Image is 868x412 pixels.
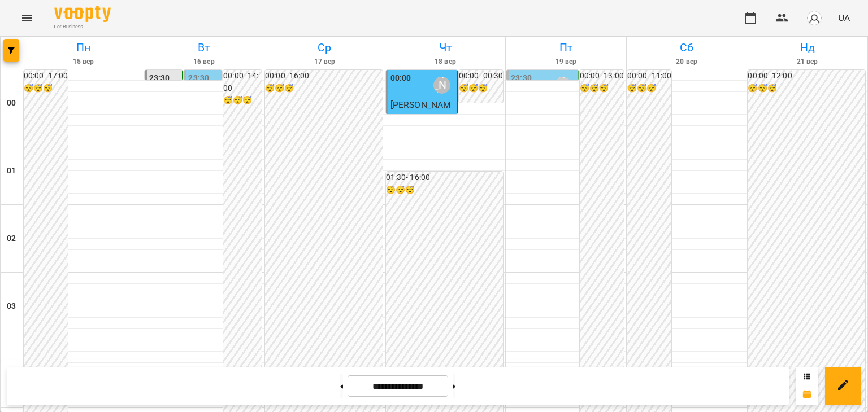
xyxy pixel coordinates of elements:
h6: 20 вер [628,56,745,67]
h6: 00:00 - 11:00 [627,70,671,82]
img: avatar_s.png [806,10,822,26]
h6: 21 вер [749,56,866,67]
h6: 😴😴😴 [223,94,262,107]
h6: 01:30 - 16:00 [386,172,504,184]
h6: 😴😴😴 [24,82,68,95]
h6: 00:00 - 00:30 [459,70,503,82]
label: 23:30 [188,72,209,85]
h6: 😴😴😴 [580,82,624,95]
h6: 19 вер [507,56,624,67]
h6: 17 вер [266,56,383,67]
div: Мосюра Лариса [433,77,450,94]
h6: Ср [266,39,383,56]
h6: 16 вер [146,56,263,67]
h6: 00:00 - 14:00 [223,70,262,94]
h6: Вт [146,39,263,56]
span: For Business [54,23,111,30]
h6: Чт [387,39,504,56]
h6: Пт [507,39,624,56]
label: 00:00 [390,72,411,85]
h6: 00:00 - 17:00 [24,70,68,82]
h6: 😴😴😴 [459,82,503,95]
label: 23:30 [511,72,532,85]
span: [PERSON_NAME] [390,99,452,124]
button: UA [834,7,854,28]
h6: 15 вер [25,56,142,67]
h6: 01 [7,165,16,177]
h6: Нд [749,39,866,56]
span: UA [838,12,850,24]
h6: 03 [7,300,16,313]
h6: 😴😴😴 [627,82,671,95]
h6: 😴😴😴 [748,82,865,95]
img: Voopty Logo [54,6,111,22]
h6: 00:00 - 16:00 [265,70,383,82]
button: Menu [14,5,41,32]
h6: Сб [628,39,745,56]
h6: 02 [7,233,16,245]
h6: 18 вер [387,56,504,67]
h6: 00 [7,97,16,109]
h6: 😴😴😴 [265,82,383,95]
h6: 😴😴😴 [386,184,504,196]
h6: 00:00 - 13:00 [580,70,624,82]
div: Мосюра Лариса [554,77,571,94]
h6: 00:00 - 12:00 [748,70,865,82]
h6: Пн [25,39,142,56]
label: 23:30 [149,72,170,85]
